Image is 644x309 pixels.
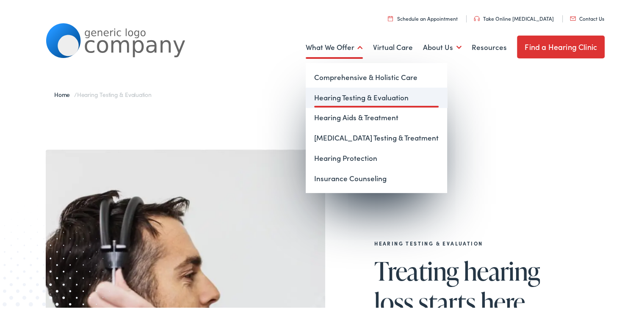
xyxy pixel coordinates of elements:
[306,126,447,146] a: [MEDICAL_DATA] Testing & Treatment
[306,66,447,86] a: Comprehensive & Holistic Care
[570,15,576,19] img: utility icon
[464,255,540,283] span: hearing
[306,146,447,167] a: Hearing Protection
[374,239,578,245] h2: Hearing Testing & Evaluation
[373,30,413,61] a: Virtual Care
[77,88,152,97] span: Hearing Testing & Evaluation
[54,88,152,97] span: /
[306,30,363,61] a: What We Offer
[306,167,447,187] a: Insurance Counseling
[54,88,74,97] a: Home
[472,30,507,61] a: Resources
[388,13,458,20] a: Schedule an Appointment
[388,14,393,19] img: utility icon
[306,86,447,106] a: Hearing Testing & Evaluation
[570,13,604,20] a: Contact Us
[474,13,554,20] a: Take Online [MEDICAL_DATA]
[306,106,447,126] a: Hearing Aids & Treatment
[374,255,459,283] span: Treating
[423,30,462,61] a: About Us
[517,34,605,57] a: Find a Hearing Clinic
[474,14,480,19] img: utility icon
